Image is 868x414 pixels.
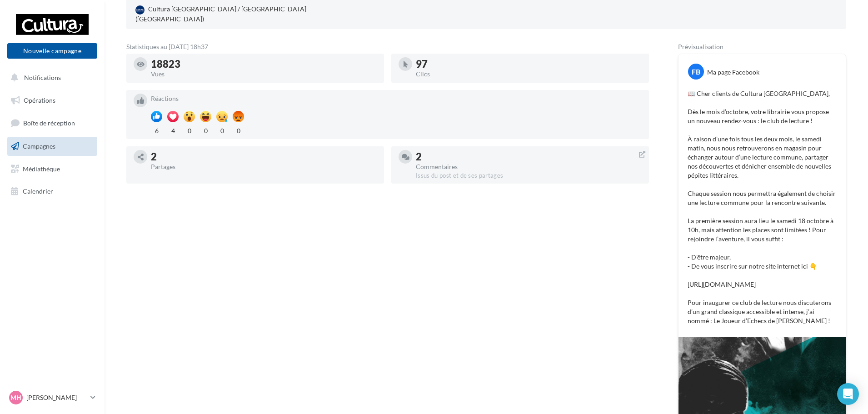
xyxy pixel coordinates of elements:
[151,152,377,162] div: 2
[688,89,837,325] p: 📖 Cher clients de Cultura [GEOGRAPHIC_DATA], Dès le mois d’octobre, votre librairie vous propose ...
[151,59,377,69] div: 18823
[233,125,244,135] div: 0
[416,172,642,180] div: Issus du post et de ses partages
[837,383,859,405] div: Open Intercom Messenger
[134,3,369,25] a: Cultura [GEOGRAPHIC_DATA] / [GEOGRAPHIC_DATA] ([GEOGRAPHIC_DATA])
[416,164,642,170] div: Commentaires
[167,125,179,135] div: 4
[26,393,87,402] p: [PERSON_NAME]
[7,389,97,406] a: MH [PERSON_NAME]
[126,44,649,50] div: Statistiques au [DATE] 18h37
[216,125,228,135] div: 0
[23,165,60,172] span: Médiathèque
[151,164,377,170] div: Partages
[5,160,99,179] a: Médiathèque
[7,43,97,59] button: Nouvelle campagne
[707,68,759,77] div: Ma page Facebook
[416,59,642,69] div: 97
[151,125,162,135] div: 6
[24,74,61,81] span: Notifications
[688,64,704,80] div: FB
[23,142,55,150] span: Campagnes
[184,125,195,135] div: 0
[151,95,642,102] div: Réactions
[5,91,99,110] a: Opérations
[24,96,55,104] span: Opérations
[5,182,99,201] a: Calendrier
[23,119,75,127] span: Boîte de réception
[5,137,99,156] a: Campagnes
[5,68,95,87] button: Notifications
[678,44,846,50] div: Prévisualisation
[10,393,21,402] span: MH
[200,125,211,135] div: 0
[416,71,642,77] div: Clics
[23,187,53,195] span: Calendrier
[5,113,99,133] a: Boîte de réception
[151,71,377,77] div: Vues
[416,152,642,162] div: 2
